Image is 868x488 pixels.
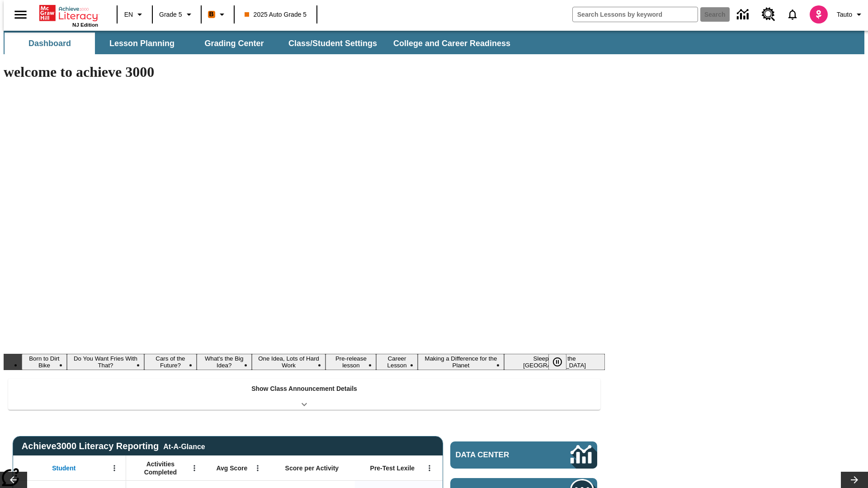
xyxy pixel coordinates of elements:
button: Boost Class color is orange. Change class color [204,6,231,23]
button: Slide 2 Do You Want Fries With That? [67,354,145,370]
a: Resource Center, Will open in new tab [756,2,781,27]
span: Achieve3000 Literacy Reporting [22,441,205,451]
button: Language: EN, Select a language [120,6,149,23]
span: Student [52,464,75,472]
span: Activities Completed [131,460,190,476]
p: Show Class Announcement Details [251,384,357,394]
span: Tauto [837,10,852,19]
button: Open Menu [251,461,264,475]
a: Home [39,4,98,22]
button: Open Menu [423,461,436,475]
button: Select a new avatar [804,3,833,26]
button: College and Career Readiness [386,33,518,54]
span: Avg Score [216,464,247,472]
span: Grade 5 [159,10,182,19]
button: Lesson Planning [97,33,187,54]
button: Slide 7 Career Lesson [376,354,417,370]
button: Slide 6 Pre-release lesson [325,354,376,370]
button: Slide 3 Cars of the Future? [144,354,196,370]
button: Slide 5 One Idea, Lots of Hard Work [252,354,326,370]
div: SubNavbar [4,31,864,54]
button: Dashboard [5,33,95,54]
button: Slide 8 Making a Difference for the Planet [418,354,505,370]
a: Data Center [731,2,756,27]
button: Pause [548,354,566,370]
div: At-A-Glance [163,441,205,451]
button: Open side menu [7,1,34,28]
button: Profile/Settings [833,6,868,23]
div: SubNavbar [4,33,519,54]
span: Score per Activity [285,464,339,472]
button: Lesson carousel, Next [841,472,868,488]
button: Grading Center [189,33,279,54]
h1: welcome to achieve 3000 [4,64,605,80]
span: B [209,9,214,20]
div: Pause [548,354,576,370]
button: Slide 9 Sleepless in the Animal Kingdom [504,354,605,370]
span: Data Center [456,450,540,460]
a: Data Center [450,441,597,469]
div: Home [39,3,98,28]
button: Slide 4 What's the Big Idea? [197,354,252,370]
a: Notifications [781,3,804,26]
button: Open Menu [188,461,201,475]
button: Grade: Grade 5, Select a grade [156,6,198,23]
span: EN [124,10,133,19]
span: NJ Edition [72,22,98,28]
input: search field [573,7,698,22]
button: Slide 1 Born to Dirt Bike [22,354,67,370]
span: 2025 Auto Grade 5 [245,10,307,19]
button: Open Menu [108,461,121,475]
div: Show Class Announcement Details [8,379,600,410]
img: avatar image [810,5,828,23]
span: Pre-Test Lexile [370,464,415,472]
button: Class/Student Settings [281,33,384,54]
